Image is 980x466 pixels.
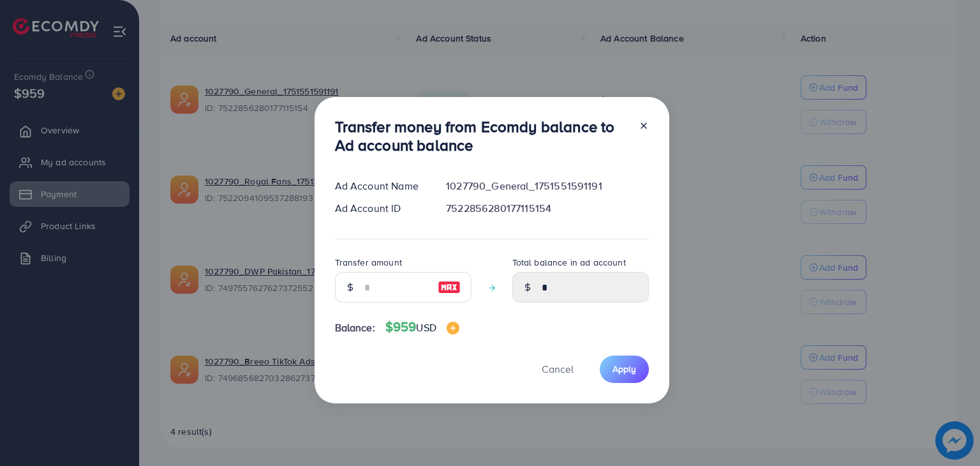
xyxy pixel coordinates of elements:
[436,179,658,193] div: 1027790_General_1751551591191
[385,319,459,335] h4: $959
[526,356,590,383] button: Cancel
[436,201,658,216] div: 7522856280177115154
[325,179,436,193] div: Ad Account Name
[416,320,436,334] span: USD
[335,256,402,269] label: Transfer amount
[335,117,628,154] h3: Transfer money from Ecomdy balance to Ad account balance
[325,201,436,216] div: Ad Account ID
[542,362,574,376] span: Cancel
[438,280,461,295] img: image
[612,363,636,375] span: Apply
[335,320,375,335] span: Balance:
[512,256,626,269] label: Total balance in ad account
[447,322,459,334] img: image
[600,356,649,383] button: Apply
